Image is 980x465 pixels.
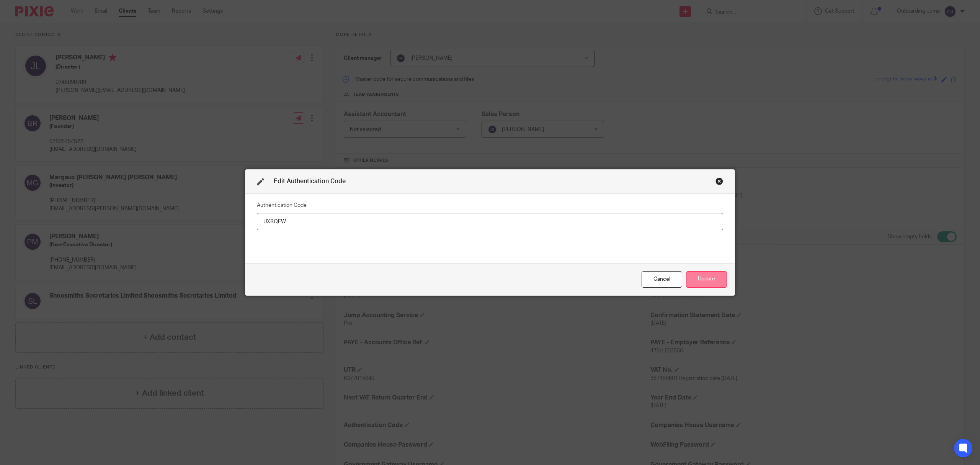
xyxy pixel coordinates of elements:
label: Authentication Code [257,201,307,209]
input: Authentication Code [257,213,723,230]
div: Close this dialog window [715,177,723,185]
div: Close this dialog window [642,271,682,288]
button: Update [686,271,727,288]
span: Edit Authentication Code [274,178,346,184]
